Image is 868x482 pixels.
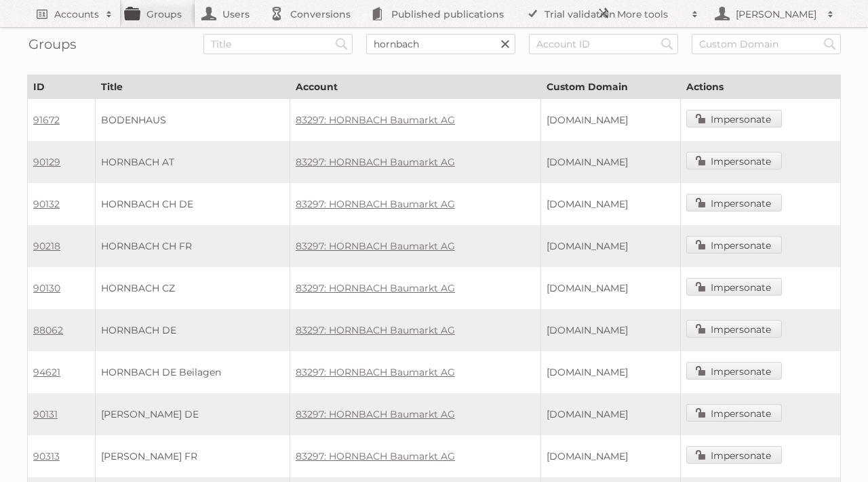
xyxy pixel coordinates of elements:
[686,446,782,464] a: Impersonate
[95,435,290,477] td: [PERSON_NAME] FR
[296,324,455,336] a: 83297: HORNBACH Baumarkt AG
[692,34,841,54] input: Custom Domain
[203,34,353,54] input: Title
[296,366,455,378] a: 83297: HORNBACH Baumarkt AG
[732,7,821,21] h2: [PERSON_NAME]
[33,282,60,294] a: 90130
[95,351,290,393] td: HORNBACH DE Beilagen
[296,450,455,462] a: 83297: HORNBACH Baumarkt AG
[296,198,455,210] a: 83297: HORNBACH Baumarkt AG
[540,309,680,351] td: [DOMAIN_NAME]
[540,183,680,225] td: [DOMAIN_NAME]
[33,450,60,462] a: 90313
[95,183,290,225] td: HORNBACH CH DE
[686,194,782,212] a: Impersonate
[657,34,677,54] input: Search
[332,34,352,54] input: Search
[95,309,290,351] td: HORNBACH DE
[820,34,840,54] input: Search
[686,320,782,338] a: Impersonate
[540,351,680,393] td: [DOMAIN_NAME]
[680,75,840,99] th: Actions
[366,34,515,54] input: Account Name
[33,114,60,126] a: 91672
[540,99,680,142] td: [DOMAIN_NAME]
[95,75,290,99] th: Title
[540,75,680,99] th: Custom Domain
[296,408,455,420] a: 83297: HORNBACH Baumarkt AG
[540,225,680,267] td: [DOMAIN_NAME]
[686,362,782,380] a: Impersonate
[95,141,290,183] td: HORNBACH AT
[296,282,455,294] a: 83297: HORNBACH Baumarkt AG
[296,240,455,252] a: 83297: HORNBACH Baumarkt AG
[95,99,290,142] td: BODENHAUS
[686,404,782,422] a: Impersonate
[686,110,782,127] a: Impersonate
[290,75,540,99] th: Account
[54,7,99,21] h2: Accounts
[33,240,60,252] a: 90218
[33,156,60,168] a: 90129
[95,393,290,435] td: [PERSON_NAME] DE
[540,267,680,309] td: [DOMAIN_NAME]
[617,7,685,21] h2: More tools
[540,393,680,435] td: [DOMAIN_NAME]
[95,225,290,267] td: HORNBACH CH FR
[529,34,678,54] input: Account ID
[296,114,455,126] a: 83297: HORNBACH Baumarkt AG
[296,156,455,168] a: 83297: HORNBACH Baumarkt AG
[95,267,290,309] td: HORNBACH CZ
[540,141,680,183] td: [DOMAIN_NAME]
[33,366,60,378] a: 94621
[33,198,60,210] a: 90132
[540,435,680,477] td: [DOMAIN_NAME]
[686,278,782,296] a: Impersonate
[28,75,96,99] th: ID
[33,324,63,336] a: 88062
[686,236,782,254] a: Impersonate
[686,152,782,169] a: Impersonate
[33,408,58,420] a: 90131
